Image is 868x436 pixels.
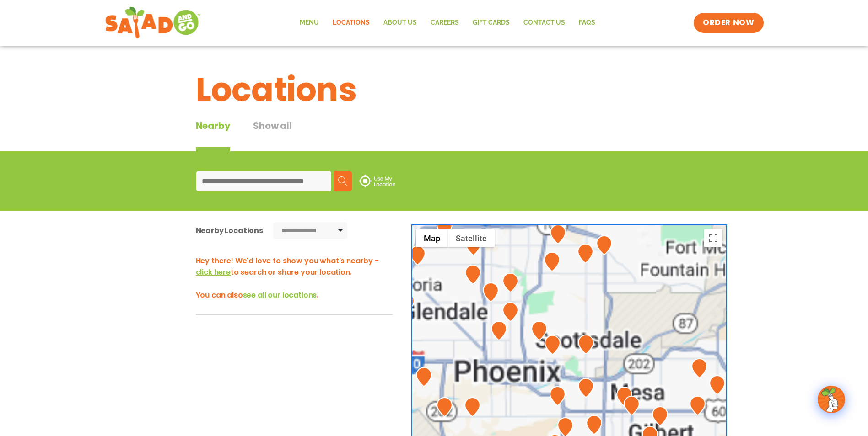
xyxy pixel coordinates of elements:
[293,12,326,33] a: Menu
[338,176,347,186] img: search.svg
[424,12,466,33] a: Careers
[517,12,572,33] a: Contact Us
[196,225,263,236] div: Nearby Locations
[448,229,495,247] button: Show satellite imagery
[694,13,763,33] a: ORDER NOW
[196,119,315,151] div: Tabbed content
[466,12,517,33] a: GIFT CARDS
[196,255,393,301] h3: Hey there! We'd love to show you what's nearby - to search or share your location. You can also .
[253,119,291,151] button: Show all
[703,17,754,28] span: ORDER NOW
[293,12,602,33] nav: Menu
[704,229,722,247] button: Toggle fullscreen view
[196,267,231,277] span: click here
[196,119,231,151] div: Nearby
[819,387,844,412] img: wpChatIcon
[105,5,201,41] img: new-SAG-logo-768×292
[243,290,317,300] span: see all our locations
[377,12,424,33] a: About Us
[326,12,377,33] a: Locations
[196,65,673,114] h1: Locations
[359,175,395,187] img: use-location.svg
[416,229,448,247] button: Show street map
[572,12,602,33] a: FAQs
